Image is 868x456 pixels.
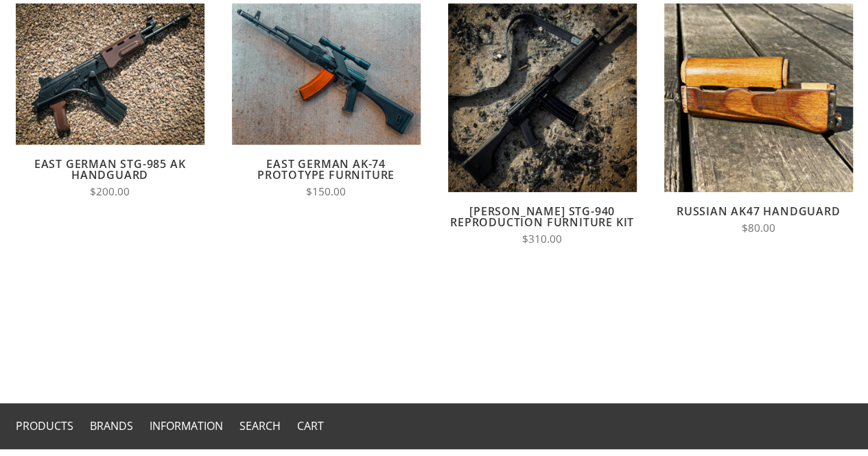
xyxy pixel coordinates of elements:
[522,232,562,246] span: $310.00
[232,3,421,145] img: East German AK-74 Prototype Furniture
[677,204,841,219] a: Russian AK47 Handguard
[90,418,133,433] a: Brands
[450,204,634,230] a: [PERSON_NAME] STG-940 Reproduction Furniture Kit
[664,3,853,192] img: Russian AK47 Handguard
[239,418,281,433] a: Search
[257,156,395,182] a: East German AK-74 Prototype Furniture
[297,418,324,433] a: Cart
[306,184,346,199] span: $150.00
[90,184,130,199] span: $200.00
[16,418,73,433] a: Products
[742,221,775,235] span: $80.00
[150,418,223,433] a: Information
[448,3,637,192] img: Wieger STG-940 Reproduction Furniture Kit
[16,3,204,145] img: East German STG-985 AK Handguard
[34,156,186,182] a: East German STG-985 AK Handguard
